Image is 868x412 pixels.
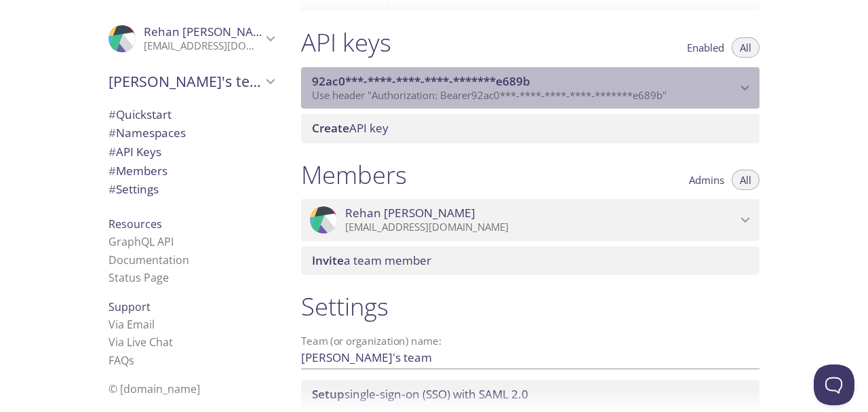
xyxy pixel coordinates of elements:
span: Invite [312,252,344,268]
div: Quickstart [98,105,285,124]
div: Setup SSO [301,380,759,409]
span: Create [312,120,349,136]
div: Invite a team member [301,246,759,275]
a: Status Page [108,270,169,285]
h1: Settings [301,291,759,322]
span: [PERSON_NAME]'s team [108,72,262,91]
div: Rehan's team [98,64,285,99]
span: API key [312,120,389,136]
iframe: Help Scout Beacon - Open [814,364,854,405]
span: Resources [108,217,162,231]
span: Rehan [PERSON_NAME] [144,24,274,39]
span: a team member [312,252,431,268]
button: All [732,170,759,190]
h1: API keys [301,27,391,58]
span: # [108,144,116,160]
div: Rehan Dangi [301,199,759,241]
div: API Keys [98,143,285,162]
button: Enabled [679,37,732,58]
span: © [DOMAIN_NAME] [108,381,200,396]
div: Rehan Dangi [98,16,285,61]
span: # [108,125,116,141]
span: Support [108,299,151,314]
span: Settings [108,181,159,197]
a: Via Email [108,317,155,332]
span: Namespaces [108,125,186,141]
span: # [108,107,116,122]
div: Create API Key [301,114,759,143]
p: [EMAIL_ADDRESS][DOMAIN_NAME] [144,39,262,53]
a: FAQ [108,353,134,368]
button: Admins [681,170,732,190]
div: Namespaces [98,124,285,143]
a: Via Live Chat [108,335,173,350]
span: Members [108,163,167,179]
span: # [108,163,116,179]
div: Members [98,162,285,181]
label: Team (or organization) name: [301,336,442,346]
p: [EMAIL_ADDRESS][DOMAIN_NAME] [345,221,736,234]
h1: Members [301,160,407,190]
a: GraphQL API [108,234,174,249]
span: Rehan [PERSON_NAME] [345,206,475,221]
div: Team Settings [98,180,285,199]
span: Quickstart [108,107,172,122]
span: # [108,181,116,197]
span: API Keys [108,144,161,160]
span: s [129,353,134,368]
a: Documentation [108,252,189,267]
button: All [732,37,759,58]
